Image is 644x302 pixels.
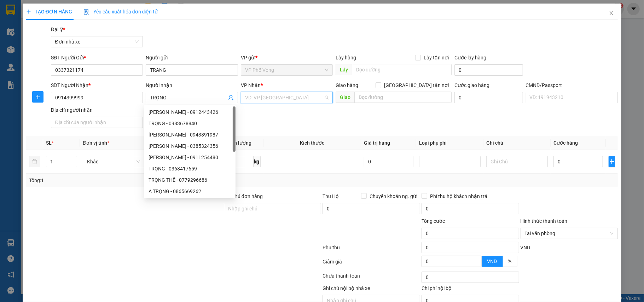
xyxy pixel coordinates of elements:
button: delete [29,156,40,167]
span: Yêu cầu xuất hóa đơn điện tử [83,9,158,14]
span: Đại lý [51,27,65,32]
div: Người gửi [146,54,238,62]
span: Tổng cước [422,218,445,224]
div: NGUYỄN TRỌNG KHÁNH - 0943891987 [144,129,236,140]
th: Ghi chú [483,136,551,150]
div: Ghi chú nội bộ nhà xe [323,284,420,295]
li: Số 10 ngõ 15 Ngọc Hồi, Q.[PERSON_NAME], [GEOGRAPHIC_DATA] [66,17,296,26]
span: user-add [228,95,234,100]
span: Cước hàng [553,140,578,146]
div: A TRỌNG - 0865669262 [149,187,231,195]
span: close [609,10,614,16]
span: plus [609,159,615,164]
div: [PERSON_NAME] - 0385324356 [149,142,231,150]
button: plus [32,91,43,103]
span: TẠO ĐƠN HÀNG [26,9,72,14]
span: plus [33,94,43,100]
th: Loại phụ phí [416,136,483,150]
span: Đơn vị tính [83,140,109,146]
img: icon [83,9,89,15]
input: Dọc đường [352,64,452,75]
div: Chưa thanh toán [322,272,421,284]
div: Người nhận [146,81,238,89]
div: TRỌNG THỂ - 0779296686 [149,176,231,184]
div: Giảm giá [322,258,421,270]
span: plus [26,9,31,14]
li: Hotline: 19001155 [66,26,296,35]
div: TRẦN TRỌNG ĐẠT - 0912443426 [144,106,236,118]
input: Ghi Chú [486,156,548,167]
span: Giá trị hàng [364,140,390,146]
div: [PERSON_NAME] - 0943891987 [149,131,231,139]
div: Địa chỉ người nhận [51,106,143,114]
span: VP Phố Vọng [245,65,329,75]
div: TRỌNG - 0983678840 [144,118,236,129]
span: VND [487,259,497,264]
div: NGUYỄN TRỌNG QUỲNH - 0385324356 [144,140,236,152]
div: CMND/Passport [526,81,618,89]
label: Cước giao hàng [454,82,489,88]
span: VND [521,245,530,250]
div: SĐT Người Nhận [51,81,143,89]
span: Giao hàng [336,82,358,88]
button: Close [602,4,621,23]
span: Phí thu hộ khách nhận trả [427,192,490,200]
span: Đơn nhà xe [55,36,139,47]
label: Hình thức thanh toán [521,218,568,224]
span: [GEOGRAPHIC_DATA] tận nơi [381,81,452,89]
input: Dọc đường [354,92,452,103]
span: % [508,259,512,264]
div: TRỌNG - 0368417659 [149,165,231,173]
input: Ghi chú đơn hàng [224,203,321,214]
div: TRỌNG THỂ - 0779296686 [144,174,236,186]
span: Thu Hộ [323,193,339,199]
span: Giao [336,92,354,103]
label: Ghi chú đơn hàng [224,193,263,199]
div: [PERSON_NAME] - 0912443426 [149,108,231,116]
input: Cước giao hàng [454,92,523,103]
span: Tại văn phòng [525,228,614,239]
button: plus [609,156,615,167]
b: GỬI : VP Phố Vọng [9,51,90,63]
div: SĐT Người Gửi [51,54,143,62]
div: TRỌNG - 0368417659 [144,163,236,174]
div: Phụ thu [322,244,421,256]
div: Chi phí nội bộ [422,284,519,295]
span: Lấy tận nơi [421,54,452,62]
div: VP gửi [241,54,333,62]
div: Tổng: 1 [29,176,249,184]
span: VP Nhận [241,82,261,88]
span: SL [46,140,52,146]
input: 0 [364,156,413,167]
div: A TRỌNG - 0865669262 [144,186,236,197]
span: Lấy [336,64,352,75]
div: [PERSON_NAME] - 0911254480 [149,153,231,161]
span: Khác [87,156,140,167]
div: TRỌNG - 0983678840 [149,120,231,127]
img: logo.jpg [9,9,44,44]
div: NGUYỄN TRỌNG HƯNG - 0911254480 [144,152,236,163]
span: Lấy hàng [336,55,356,60]
input: Cước lấy hàng [454,64,523,76]
span: Chuyển khoản ng. gửi [367,192,420,200]
input: Địa chỉ của người nhận [51,117,143,128]
label: Cước lấy hàng [454,55,486,60]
